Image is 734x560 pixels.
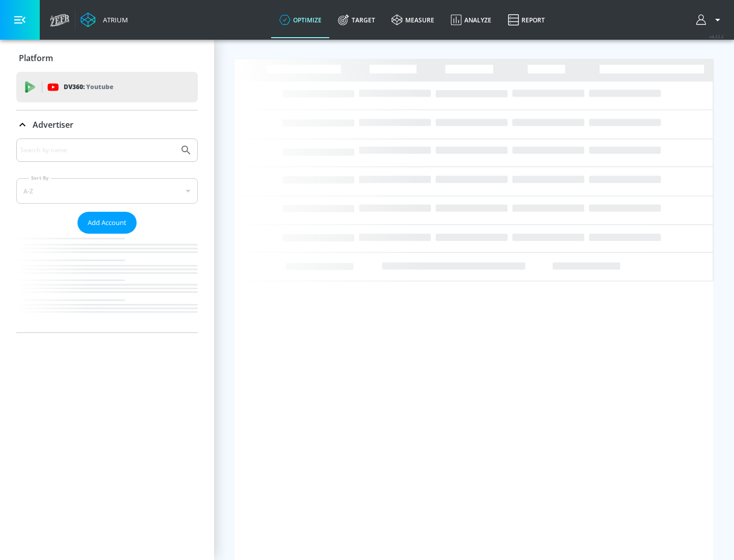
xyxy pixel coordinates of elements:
[77,212,137,234] button: Add Account
[271,2,330,38] a: optimize
[19,52,53,64] p: Platform
[330,2,383,38] a: Target
[29,175,51,181] label: Sort By
[88,217,126,229] span: Add Account
[383,2,442,38] a: measure
[81,12,128,27] a: Atrium
[500,2,553,38] a: Report
[710,34,724,39] span: v 4.22.2
[442,2,500,38] a: Analyze
[16,72,198,102] div: DV360: Youtube
[16,234,198,332] nav: list of Advertiser
[99,15,128,24] div: Atrium
[16,110,198,139] div: Advertiser
[20,144,175,157] input: Search by name
[64,81,113,93] p: DV360:
[86,81,113,92] p: Youtube
[33,119,73,130] p: Advertiser
[16,178,198,204] div: A-Z
[16,138,198,332] div: Advertiser
[16,44,198,72] div: Platform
